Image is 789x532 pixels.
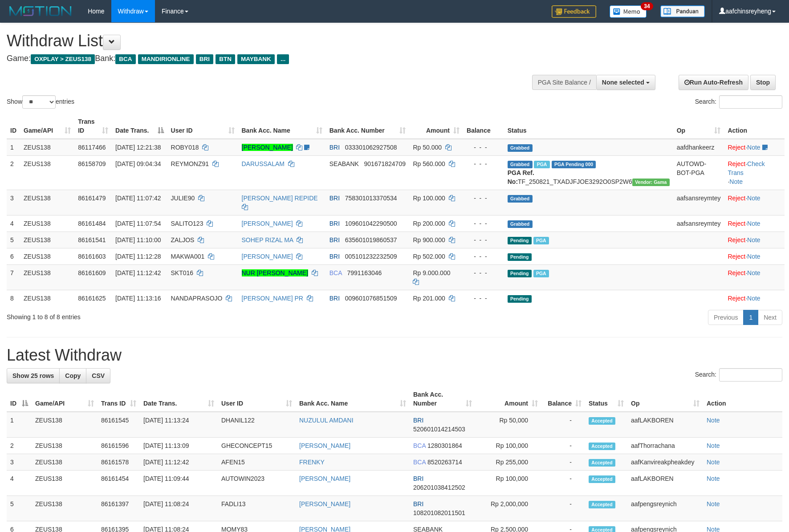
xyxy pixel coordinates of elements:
[237,54,275,64] span: MAYBANK
[20,215,74,231] td: ZEUS138
[345,295,397,302] span: Copy 009601076851509 to clipboard
[7,32,517,50] h1: Withdraw List
[7,155,20,190] td: 2
[541,471,585,496] td: -
[140,412,218,438] td: [DATE] 11:13:24
[541,412,585,438] td: -
[413,144,442,151] span: Rp 50.000
[218,438,296,454] td: GHECONCEPT15
[467,159,500,168] div: - - -
[728,144,745,151] a: Reject
[660,5,705,17] img: panduan.png
[65,372,81,379] span: Copy
[218,386,296,412] th: User ID: activate to sort column ascending
[413,195,445,202] span: Rp 100.000
[534,161,549,168] span: Marked by aafpengsreynich
[112,114,167,139] th: Date Trans.: activate to sort column descending
[32,454,98,471] td: ZEUS138
[7,412,32,438] td: 1
[20,190,74,215] td: ZEUS138
[410,386,476,412] th: Bank Acc. Number: activate to sort column ascending
[218,471,296,496] td: AUTOWIN2023
[299,417,354,424] a: NUZULUL AMDANI
[98,412,140,438] td: 86161545
[724,231,785,248] td: ·
[673,114,724,139] th: Op: activate to sort column ascending
[427,442,462,449] span: Copy 1280301864 to clipboard
[329,195,340,202] span: BRI
[92,372,105,379] span: CSV
[329,253,340,260] span: BRI
[31,54,95,64] span: OXPLAY > ZEUS138
[171,144,199,151] span: ROBY018
[627,412,703,438] td: aafLAKBOREN
[679,75,748,90] a: Run Auto-Refresh
[115,54,135,64] span: BCA
[78,236,106,244] span: 86161541
[695,368,782,382] label: Search:
[98,438,140,454] td: 86161596
[22,95,56,109] select: Showentries
[345,195,397,202] span: Copy 758301013370534 to clipboard
[728,220,745,227] a: Reject
[413,236,445,244] span: Rp 900.000
[533,237,549,244] span: Marked by aafpengsreynich
[115,269,161,276] span: [DATE] 11:12:42
[242,220,293,227] a: [PERSON_NAME]
[589,459,615,467] span: Accepted
[329,220,340,227] span: BRI
[707,442,720,449] a: Note
[242,269,308,276] a: NUR [PERSON_NAME]
[171,220,203,227] span: SALITO123
[32,438,98,454] td: ZEUS138
[508,195,533,203] span: Grabbed
[242,236,293,244] a: SOHEP RIZAL MA
[329,295,340,302] span: BRI
[467,143,500,152] div: - - -
[747,220,761,227] a: Note
[541,496,585,521] td: -
[743,310,758,325] a: 1
[750,75,776,90] a: Stop
[74,114,112,139] th: Trans ID: activate to sort column ascending
[707,500,720,508] a: Note
[329,144,340,151] span: BRI
[585,386,627,412] th: Status: activate to sort column ascending
[7,290,20,306] td: 8
[724,114,785,139] th: Action
[296,386,410,412] th: Bank Acc. Name: activate to sort column ascending
[602,79,644,86] span: None selected
[708,310,744,325] a: Previous
[610,5,647,18] img: Button%20Memo.svg
[724,248,785,264] td: ·
[347,269,382,276] span: Copy 7991163046 to clipboard
[140,438,218,454] td: [DATE] 11:13:09
[627,454,703,471] td: aafKanvireakpheakdey
[218,496,296,521] td: FADLI13
[7,248,20,264] td: 6
[508,253,532,261] span: Pending
[20,248,74,264] td: ZEUS138
[7,190,20,215] td: 3
[20,264,74,290] td: ZEUS138
[413,475,423,482] span: BRI
[7,386,32,412] th: ID: activate to sort column descending
[12,372,54,379] span: Show 25 rows
[729,178,743,185] a: Note
[413,442,426,449] span: BCA
[476,438,541,454] td: Rp 100,000
[7,95,74,109] label: Show entries
[413,417,423,424] span: BRI
[695,95,782,109] label: Search:
[218,454,296,471] td: AFEN15
[508,295,532,303] span: Pending
[20,155,74,190] td: ZEUS138
[589,443,615,450] span: Accepted
[703,386,782,412] th: Action
[78,269,106,276] span: 86161609
[140,496,218,521] td: [DATE] 11:08:24
[673,215,724,231] td: aafsansreymtey
[78,220,106,227] span: 86161484
[329,236,340,244] span: BRI
[238,114,326,139] th: Bank Acc. Name: activate to sort column ascending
